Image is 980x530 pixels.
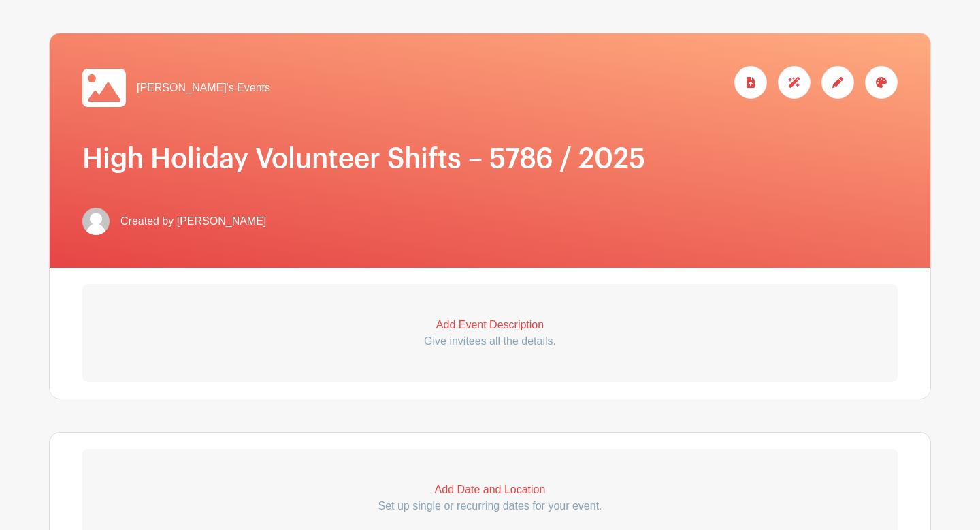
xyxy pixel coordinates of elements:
span: [PERSON_NAME]'s Events [137,80,270,96]
a: [PERSON_NAME]'s Events [82,66,270,110]
a: Add Event Description Give invitees all the details. [82,284,898,382]
span: Created by [PERSON_NAME] [120,213,266,230]
p: Set up single or recurring dates for your event. [82,498,898,514]
img: default-ce2991bfa6775e67f084385cd625a349d9dcbb7a52a09fb2fda1e96e2d18dcdb.png [82,208,110,235]
p: Add Event Description [82,317,898,333]
p: Give invitees all the details. [82,333,898,349]
h1: High Holiday Volunteer Shifts – 5786 / 2025 [82,142,898,175]
p: Add Date and Location [82,482,898,498]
